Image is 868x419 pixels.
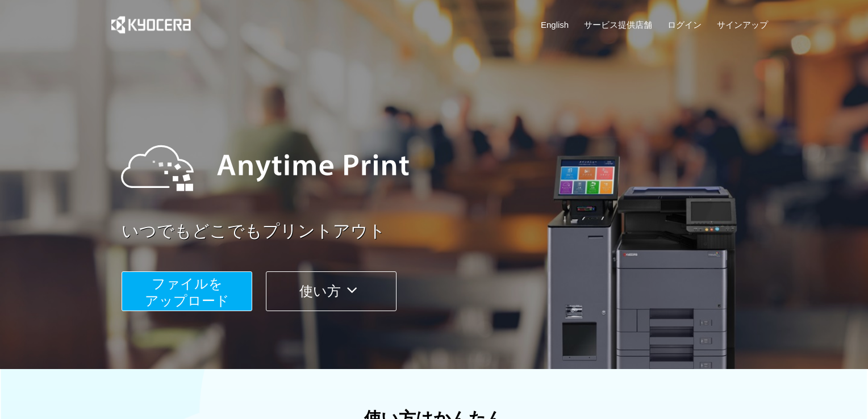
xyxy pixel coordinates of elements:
[145,276,229,308] span: ファイルを ​​アップロード
[266,271,397,311] button: 使い方
[667,19,702,31] a: ログイン
[584,19,652,31] a: サービス提供店舗
[122,271,252,311] button: ファイルを​​アップロード
[122,219,775,244] a: いつでもどこでもプリントアウト
[541,19,569,31] a: English
[717,19,768,31] a: サインアップ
